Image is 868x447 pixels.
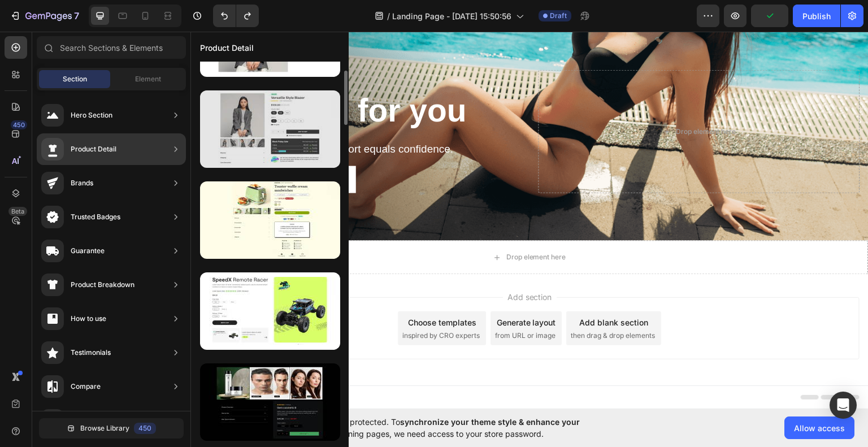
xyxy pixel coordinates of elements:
[305,299,365,309] span: from URL or image
[39,418,184,439] button: Browse Library450
[263,416,624,440] span: Your page is password protected. To when designing pages, we need access to your store password.
[74,9,79,23] p: 7
[306,285,366,297] div: Generate layout
[802,10,831,22] div: Publish
[486,96,546,105] div: Drop element here
[135,74,161,84] span: Element
[11,120,27,129] div: 450
[63,74,87,84] span: Section
[380,299,465,309] span: then drag & drop elements
[794,422,845,434] span: Allow access
[316,222,376,231] div: Drop element here
[71,279,134,290] div: Product Breakdown
[793,5,840,27] button: Publish
[190,32,868,409] iframe: Design area
[5,5,84,27] button: 7
[134,423,156,434] div: 450
[71,381,101,392] div: Compare
[37,36,186,59] input: Search Sections & Elements
[212,299,289,309] span: inspired by CRO experts
[218,285,286,297] div: Choose templates
[8,207,27,216] div: Beta
[392,10,511,22] span: Landing Page - [DATE] 15:50:56
[71,144,116,155] div: Product Detail
[830,392,857,419] div: Open Intercom Messenger
[71,211,120,223] div: Trusted Badges
[550,11,567,21] span: Draft
[71,245,105,257] div: Guarantee
[263,417,580,439] span: synchronize your theme style & enhance your experience
[71,347,111,358] div: Testimonials
[71,313,106,324] div: How to use
[387,10,390,22] span: /
[71,177,93,189] div: Brands
[80,423,129,433] span: Browse Library
[313,259,366,271] span: Add section
[784,416,854,439] button: Allow access
[213,5,259,27] div: Undo/Redo
[389,285,458,297] div: Add blank section
[71,110,112,121] div: Hero Section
